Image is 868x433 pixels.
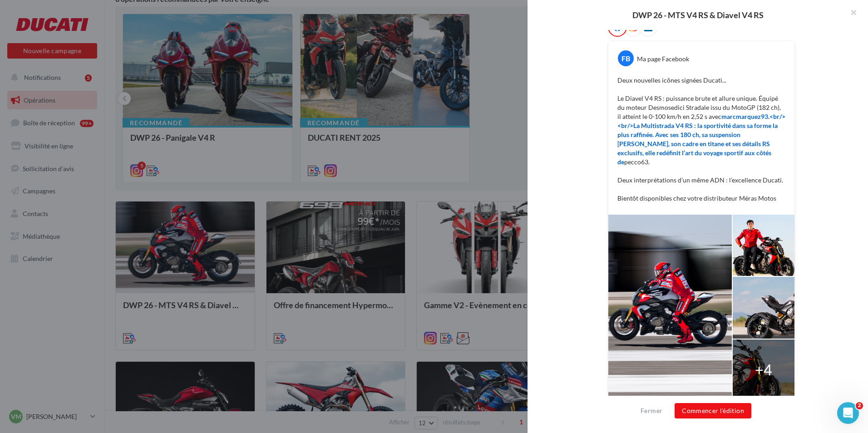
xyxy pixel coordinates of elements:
div: +4 [755,359,772,380]
div: DWP 26 - MTS V4 RS & Diavel V4 RS [542,11,853,19]
button: Fermer [637,405,666,416]
iframe: Intercom live chat [837,402,859,424]
button: Commencer l'édition [675,403,751,418]
div: Ma page Facebook [637,54,689,64]
p: Deux nouvelles icônes signées Ducati... Le Diavel V4 RS : puissance brute et allure unique. Équip... [617,76,785,203]
div: FB [618,50,634,66]
span: 2 [856,402,863,409]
